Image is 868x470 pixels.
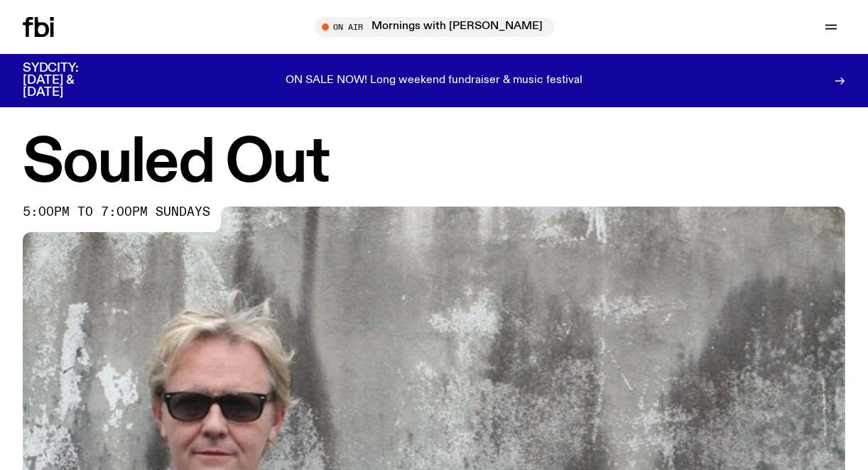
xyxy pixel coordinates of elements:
h3: SYDCITY: [DATE] & [DATE] [23,62,114,99]
button: On AirMornings with [PERSON_NAME] [315,17,554,37]
h1: Souled Out [23,135,845,192]
span: 5:00pm to 7:00pm sundays [23,207,210,218]
p: ON SALE NOW! Long weekend fundraiser & music festival [286,75,582,87]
